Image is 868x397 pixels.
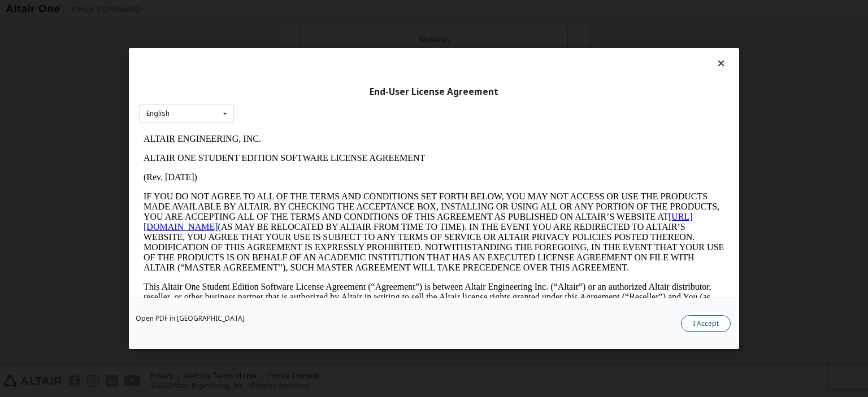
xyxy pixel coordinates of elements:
p: ALTAIR ONE STUDENT EDITION SOFTWARE LICENSE AGREEMENT [5,24,585,34]
div: English [146,110,170,117]
button: I Accept [681,315,731,332]
div: End-User License Agreement [139,86,729,98]
p: (Rev. [DATE]) [5,43,585,53]
p: This Altair One Student Edition Software License Agreement (“Agreement”) is between Altair Engine... [5,152,585,193]
a: Open PDF in [GEOGRAPHIC_DATA] [136,315,245,322]
p: IF YOU DO NOT AGREE TO ALL OF THE TERMS AND CONDITIONS SET FORTH BELOW, YOU MAY NOT ACCESS OR USE... [5,62,585,143]
p: ALTAIR ENGINEERING, INC. [5,5,585,15]
a: [URL][DOMAIN_NAME] [5,82,554,102]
